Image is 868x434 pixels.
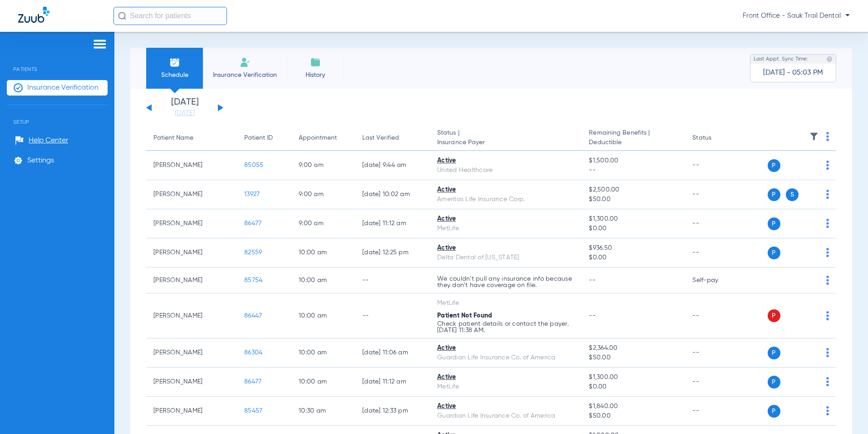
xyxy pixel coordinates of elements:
[685,209,746,238] td: --
[153,133,230,143] div: Patient Name
[763,68,823,77] span: [DATE] - 05:03 PM
[806,248,815,257] img: x.svg
[169,57,180,68] img: Schedule
[146,238,237,267] td: [PERSON_NAME]
[146,293,237,338] td: [PERSON_NAME]
[826,219,829,228] img: group-dot-blue.svg
[806,348,815,357] img: x.svg
[582,126,685,151] th: Remaining Benefits |
[244,162,263,168] span: 85055
[118,12,126,20] img: Search Icon
[355,180,430,209] td: [DATE] 10:02 AM
[806,377,815,386] img: x.svg
[806,311,815,320] img: x.svg
[355,338,430,368] td: [DATE] 11:06 AM
[768,247,780,259] span: P
[826,377,829,386] img: group-dot-blue.svg
[685,293,746,338] td: --
[299,133,337,143] div: Appointment
[786,188,799,201] span: S
[244,277,262,283] span: 85754
[768,347,780,359] span: P
[826,311,829,320] img: group-dot-blue.svg
[113,7,227,25] input: Search for patients
[437,214,574,224] div: Active
[244,220,261,227] span: 86477
[589,313,596,319] span: --
[437,298,574,308] div: MetLife
[437,185,574,195] div: Active
[355,293,430,338] td: --
[826,161,829,170] img: group-dot-blue.svg
[291,238,355,267] td: 10:00 AM
[146,368,237,397] td: [PERSON_NAME]
[826,190,829,199] img: group-dot-blue.svg
[743,11,850,20] span: Front Office - Sauk Trail Dental
[589,138,678,147] span: Deductible
[355,238,430,267] td: [DATE] 12:25 PM
[294,71,337,80] span: History
[589,411,678,421] span: $50.00
[589,373,678,382] span: $1,300.00
[15,136,68,145] a: Help Center
[768,159,780,172] span: P
[806,190,815,199] img: x.svg
[430,126,582,151] th: Status |
[754,55,808,64] span: Last Appt. Sync Time:
[158,98,212,118] li: [DATE]
[685,267,746,293] td: Self-pay
[244,378,261,385] span: 86477
[146,397,237,426] td: [PERSON_NAME]
[355,267,430,293] td: --
[768,309,780,322] span: P
[589,214,678,224] span: $1,300.00
[589,343,678,353] span: $2,364.00
[291,368,355,397] td: 10:00 AM
[244,349,262,356] span: 86304
[146,180,237,209] td: [PERSON_NAME]
[806,276,815,285] img: x.svg
[146,338,237,368] td: [PERSON_NAME]
[437,353,574,363] div: Guardian Life Insurance Co. of America
[437,276,574,288] p: We couldn’t pull any insurance info because they don’t have coverage on file.
[826,132,829,141] img: group-dot-blue.svg
[823,390,868,434] iframe: Chat Widget
[589,156,678,166] span: $1,500.00
[291,267,355,293] td: 10:00 AM
[437,195,574,204] div: Ameritas Life Insurance Corp.
[310,57,321,68] img: History
[437,243,574,253] div: Active
[437,402,574,411] div: Active
[244,133,284,143] div: Patient ID
[291,209,355,238] td: 9:00 AM
[768,405,780,418] span: P
[589,243,678,253] span: $936.50
[685,397,746,426] td: --
[806,219,815,228] img: x.svg
[362,133,423,143] div: Last Verified
[27,156,54,165] span: Settings
[244,133,273,143] div: Patient ID
[826,348,829,357] img: group-dot-blue.svg
[437,343,574,353] div: Active
[153,71,196,80] span: Schedule
[93,39,107,50] img: hamburger-icon
[18,7,49,23] img: Zuub Logo
[437,224,574,233] div: MetLife
[685,151,746,180] td: --
[7,52,108,72] span: Patients
[437,411,574,421] div: Guardian Life Insurance Co. of America
[437,253,574,262] div: Delta Dental of [US_STATE]
[437,166,574,175] div: United Healthcare
[589,224,678,233] span: $0.00
[244,191,260,197] span: 13927
[27,83,99,92] span: Insurance Verification
[291,180,355,209] td: 9:00 AM
[685,126,746,151] th: Status
[437,313,492,319] span: Patient Not Found
[589,166,678,175] span: --
[146,267,237,293] td: [PERSON_NAME]
[589,253,678,262] span: $0.00
[826,56,833,62] img: last sync help info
